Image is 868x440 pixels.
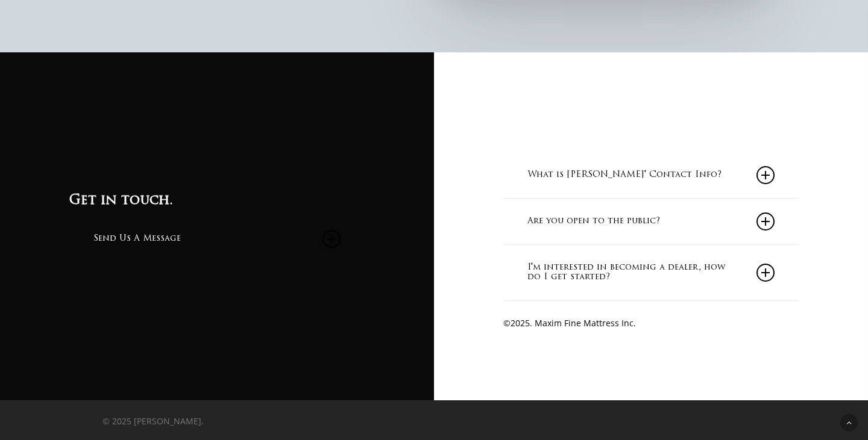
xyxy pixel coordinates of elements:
[93,216,341,262] a: Send Us A Message
[527,152,775,198] a: What is [PERSON_NAME]' Contact Info?
[527,245,775,300] a: I'm interested in becoming a dealer, how do I get started?
[511,317,530,329] span: 2025
[503,122,631,138] a: Call [PHONE_NUMBER]
[102,415,371,428] p: © 2025 [PERSON_NAME].
[527,199,775,244] a: Are you open to the public?
[840,414,858,432] a: Back to top
[69,191,365,211] h3: Get in touch.
[503,315,799,331] p: © . Maxim Fine Mattress Inc.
